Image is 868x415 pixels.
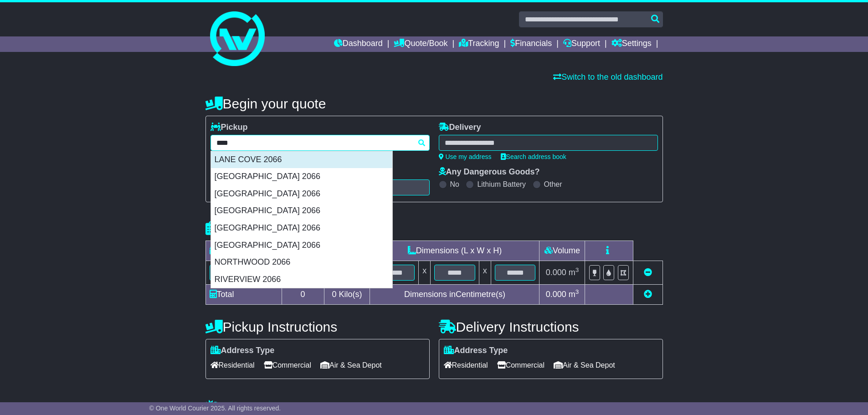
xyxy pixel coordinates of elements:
h4: Delivery Instructions [439,319,663,334]
div: LANE COVE 2066 [211,151,392,169]
div: NORTHWOOD 2066 [211,254,392,271]
td: Dimensions (L x W x H) [370,241,539,261]
h4: Warranty & Insurance [205,400,663,415]
td: Dimensions in Centimetre(s) [370,285,539,305]
a: Switch to the old dashboard [553,72,663,82]
label: Pickup [211,123,248,133]
span: 0 [332,290,336,299]
h4: Package details | [205,221,320,236]
a: Use my address [439,153,492,160]
span: Air & Sea Depot [554,358,615,372]
td: 0 [282,285,324,305]
td: x [479,261,491,285]
label: Other [544,180,562,189]
a: Add new item [644,290,652,299]
div: [GEOGRAPHIC_DATA] 2066 [211,237,392,254]
span: Residential [444,358,488,372]
a: Dashboard [334,36,383,52]
h4: Pickup Instructions [205,319,430,334]
a: Support [563,36,600,52]
td: Volume [539,241,585,261]
div: RIVERVIEW 2066 [211,271,392,288]
span: © One World Courier 2025. All rights reserved. [149,405,281,412]
label: Delivery [439,123,481,133]
a: Quote/Book [394,36,447,52]
span: Commercial [497,358,544,372]
span: 0.000 [546,268,566,277]
span: Air & Sea Depot [320,358,382,372]
a: Search address book [501,153,566,160]
td: Kilo(s) [324,285,370,305]
a: Remove this item [644,268,652,277]
td: x [419,261,431,285]
label: Address Type [444,346,508,356]
div: [GEOGRAPHIC_DATA] 2066 [211,202,392,220]
span: m [569,268,579,277]
sup: 3 [575,266,579,273]
div: [GEOGRAPHIC_DATA] 2066 [211,185,392,203]
a: Tracking [459,36,499,52]
span: Residential [211,358,255,372]
typeahead: Please provide city [211,135,430,151]
a: Financials [510,36,552,52]
div: [GEOGRAPHIC_DATA] 2066 [211,220,392,237]
label: Lithium Battery [477,180,526,189]
td: Total [205,285,282,305]
sup: 3 [575,288,579,295]
label: Address Type [211,346,275,356]
span: 0.000 [546,290,566,299]
label: No [450,180,459,189]
a: Settings [611,36,652,52]
label: Any Dangerous Goods? [439,167,540,177]
h4: Begin your quote [205,96,663,111]
span: m [569,290,579,299]
td: Type [205,241,282,261]
div: [GEOGRAPHIC_DATA] 2066 [211,168,392,185]
span: Commercial [264,358,311,372]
